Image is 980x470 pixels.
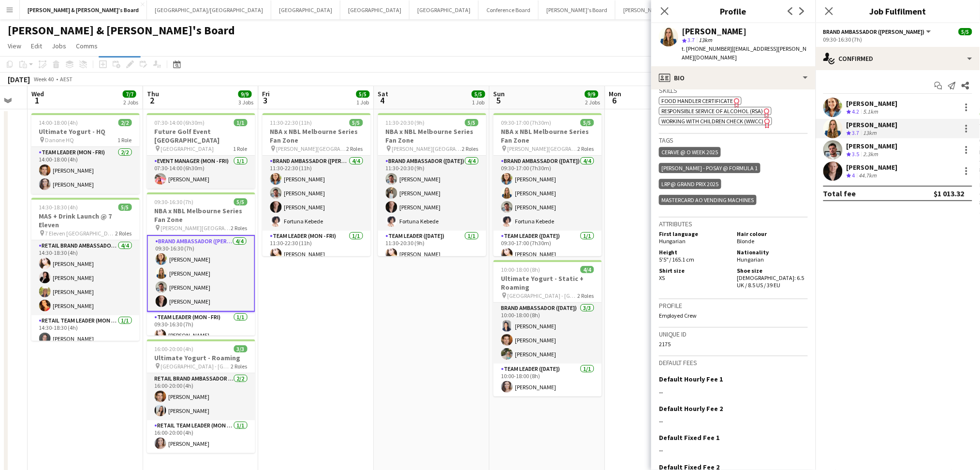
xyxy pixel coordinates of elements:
[682,27,747,36] div: [PERSON_NAME]
[659,375,723,383] h3: Default Hourly Fee 1
[539,0,615,19] button: [PERSON_NAME]'s Board
[816,47,980,70] div: Confirmed
[816,5,980,17] h3: Job Fulfilment
[659,220,808,228] h3: Attributes
[659,358,808,367] h3: Default fees
[737,256,764,263] span: Hungarian
[823,28,925,35] span: Brand Ambassador (Mon - Fri)
[659,256,695,263] span: 5'5" / 165.1 cm
[659,195,757,205] div: Mastercard AO Vending Machines
[847,99,898,108] div: [PERSON_NAME]
[682,45,732,52] span: t. [PHONE_NUMBER]
[659,340,808,348] div: 2175
[659,179,721,189] div: LRP @ Grand Prix 2025
[737,237,755,245] span: Blonde
[659,267,730,274] h5: Shirt size
[659,312,808,319] p: Employed Crew
[737,249,808,256] h5: Nationality
[847,142,898,150] div: [PERSON_NAME]
[852,172,855,179] span: 4
[862,108,880,116] div: 5.1km
[862,150,880,159] div: 2.3km
[823,189,856,198] div: Total fee
[20,0,147,19] button: [PERSON_NAME] & [PERSON_NAME]'s Board
[823,28,933,35] button: Brand Ambassador ([PERSON_NAME])
[847,120,898,129] div: [PERSON_NAME]
[659,86,808,95] h3: Skills
[659,230,730,237] h5: First language
[147,0,271,19] button: [GEOGRAPHIC_DATA]/[GEOGRAPHIC_DATA]
[340,0,410,19] button: [GEOGRAPHIC_DATA]
[659,446,808,455] div: --
[661,97,733,104] span: Food Handler Certificate
[857,172,879,180] div: 44.7km
[659,163,761,173] div: [PERSON_NAME] - Posay @ Formula 1
[659,237,686,245] span: Hungarian
[737,267,808,274] h5: Shoe size
[661,117,764,125] span: Working With Children Check (WWCC)
[661,107,763,115] span: Responsible Service of Alcohol (RSA)
[737,274,804,289] span: [DEMOGRAPHIC_DATA]: 6.5 UK / 8.5 US / 39 EU
[659,330,808,338] h3: Unique ID
[659,404,723,413] h3: Default Hourly Fee 2
[852,150,860,158] span: 3.5
[651,5,816,17] h3: Profile
[271,0,340,19] button: [GEOGRAPHIC_DATA]
[479,0,539,19] button: Conference Board
[659,388,808,397] div: --
[659,147,721,157] div: CeraVe @ O Week 2025
[651,66,816,89] div: Bio
[959,28,972,35] span: 5/5
[688,36,695,44] span: 3.7
[862,129,879,137] div: 13km
[410,0,479,19] button: [GEOGRAPHIC_DATA]
[737,230,808,237] h5: Hair colour
[823,36,972,43] div: 09:30-16:30 (7h)
[934,189,965,198] div: $1 013.32
[682,45,807,61] span: | [EMAIL_ADDRESS][PERSON_NAME][DOMAIN_NAME]
[659,249,730,256] h5: Height
[697,36,715,44] span: 13km
[659,417,808,426] div: --
[659,136,808,145] h3: Tags
[847,163,898,172] div: [PERSON_NAME]
[615,0,739,19] button: [PERSON_NAME] & [PERSON_NAME]'s Board
[659,301,808,310] h3: Profile
[852,129,860,136] span: 3.7
[659,433,720,442] h3: Default Fixed Fee 1
[852,108,860,115] span: 4.2
[659,274,665,281] span: XS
